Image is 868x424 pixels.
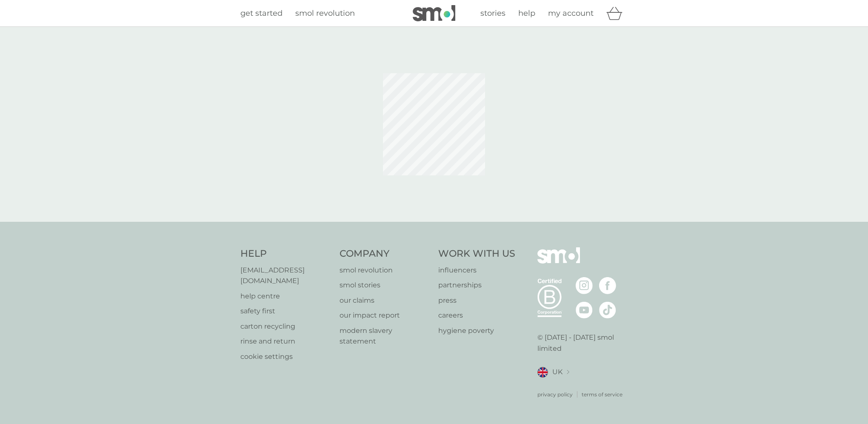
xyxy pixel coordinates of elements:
span: get started [240,9,283,18]
img: visit the smol Youtube page [576,301,593,318]
h4: Work With Us [438,247,515,261]
a: get started [240,7,283,20]
a: smol revolution [340,265,430,276]
a: partnerships [438,280,515,291]
img: visit the smol Tiktok page [599,301,616,318]
span: stories [480,9,505,18]
img: UK flag [537,367,548,378]
a: press [438,295,515,306]
a: [EMAIL_ADDRESS][DOMAIN_NAME] [240,265,331,286]
a: safety first [240,306,331,317]
a: hygiene poverty [438,325,515,336]
div: basket [606,5,628,22]
a: stories [480,7,505,20]
img: smol [413,5,455,21]
a: influencers [438,265,515,276]
a: modern slavery statement [340,325,430,347]
img: visit the smol Facebook page [599,277,616,294]
a: our claims [340,295,430,306]
a: smol revolution [295,7,355,20]
img: select a new location [567,370,569,375]
span: UK [552,367,562,378]
a: carton recycling [240,321,331,332]
a: rinse and return [240,336,331,347]
a: privacy policy [537,390,573,398]
a: our impact report [340,310,430,321]
a: terms of service [582,390,622,398]
img: smol [537,247,580,276]
h4: Help [240,247,331,261]
p: © [DATE] - [DATE] smol limited [537,332,628,354]
img: visit the smol Instagram page [576,277,593,294]
a: cookie settings [240,351,331,362]
span: smol revolution [295,9,355,18]
a: help [518,7,535,20]
a: help centre [240,291,331,302]
span: my account [548,9,594,18]
a: smol stories [340,280,430,291]
span: help [518,9,535,18]
a: careers [438,310,515,321]
a: my account [548,7,594,20]
h4: Company [340,247,430,261]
